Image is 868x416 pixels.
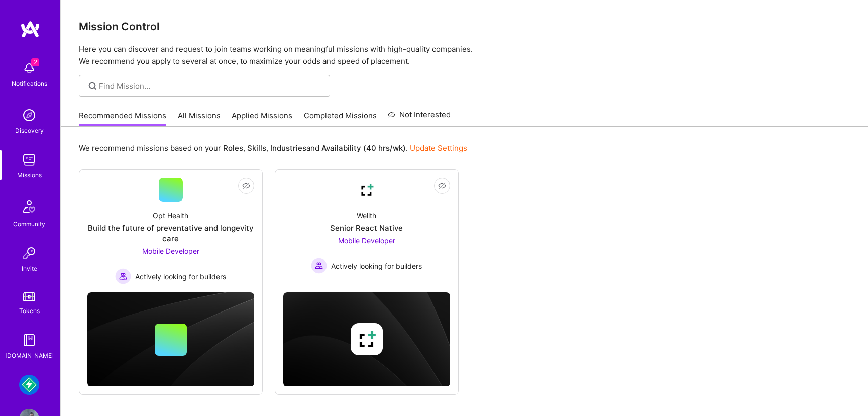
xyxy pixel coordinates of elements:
img: teamwork [19,150,39,170]
span: 2 [31,58,39,66]
div: Tokens [19,305,40,316]
img: guide book [19,330,39,350]
i: icon EyeClosed [438,182,446,190]
a: Recommended Missions [79,110,166,127]
div: Missions [17,170,42,180]
img: Actively looking for builders [311,258,327,274]
p: Here you can discover and request to join teams working on meaningful missions with high-quality ... [79,43,850,67]
input: Find Mission... [99,81,322,91]
img: bell [19,58,39,78]
p: We recommend missions based on your , , and . [79,143,467,153]
img: tokens [23,292,35,301]
img: cover [283,292,450,387]
span: Mobile Developer [142,247,199,255]
div: Community [13,219,45,229]
div: Senior React Native [330,223,403,233]
a: Opt HealthBuild the future of preventative and longevity careMobile Developer Actively looking fo... [87,178,254,284]
b: Industries [270,143,306,153]
a: Company LogoWellthSenior React NativeMobile Developer Actively looking for buildersActively looki... [283,178,450,278]
img: Community [17,194,41,219]
b: Roles [223,143,243,153]
h3: Mission Control [79,20,850,33]
div: [DOMAIN_NAME] [5,350,54,361]
b: Skills [247,143,266,153]
img: Actively looking for builders [115,268,131,284]
a: Not Interested [388,109,451,127]
div: Discovery [15,125,44,136]
div: Wellth [357,210,376,221]
div: Build the future of preventative and longevity care [87,223,254,244]
img: logo [20,20,40,38]
div: Opt Health [153,210,188,221]
a: All Missions [178,110,221,127]
span: Mobile Developer [338,236,395,245]
span: Actively looking for builders [331,261,422,271]
img: Company Logo [355,178,379,202]
i: icon SearchGrey [87,80,98,92]
img: Invite [19,243,39,263]
div: Invite [22,263,37,274]
a: Mudflap: Fintech for Trucking [17,375,42,395]
a: Applied Missions [232,110,292,127]
div: Notifications [12,78,47,89]
a: Update Settings [410,143,467,153]
img: Company logo [351,323,383,355]
i: icon EyeClosed [242,182,250,190]
a: Completed Missions [304,110,377,127]
img: Mudflap: Fintech for Trucking [19,375,39,395]
img: discovery [19,105,39,125]
span: Actively looking for builders [135,271,226,282]
b: Availability (40 hrs/wk) [321,143,406,153]
img: cover [87,292,254,387]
